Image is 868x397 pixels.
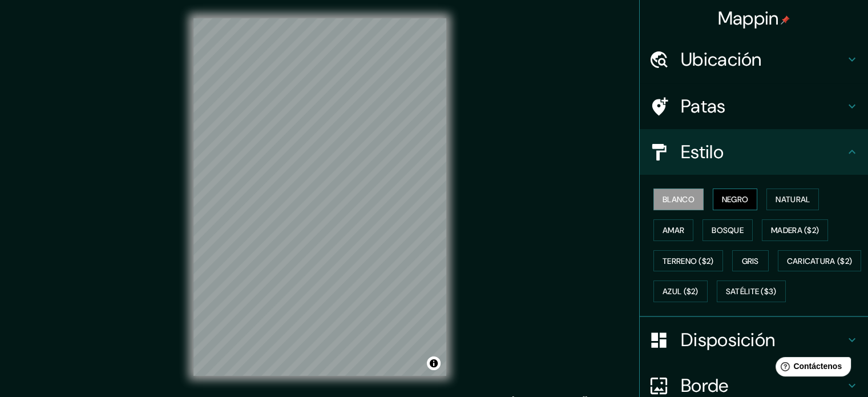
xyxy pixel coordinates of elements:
[681,47,762,71] font: Ubicación
[712,225,744,235] font: Bosque
[681,328,775,352] font: Disposición
[663,287,699,297] font: Azul ($2)
[640,317,868,363] div: Disposición
[766,352,855,384] iframe: Lanzador de widgets de ayuda
[427,356,441,370] button: Activar o desactivar atribución
[663,256,714,266] font: Terreno ($2)
[722,194,749,204] font: Negro
[778,250,862,272] button: Caricatura ($2)
[653,219,693,241] button: Amar
[766,189,819,210] button: Natural
[663,194,695,204] font: Blanco
[787,256,853,266] font: Caricatura ($2)
[718,6,779,30] font: Mappin
[681,94,726,118] font: Patas
[663,225,684,235] font: Amar
[653,189,704,210] button: Blanco
[781,15,790,25] img: pin-icon.png
[653,280,708,302] button: Azul ($2)
[713,189,758,210] button: Negro
[653,250,723,272] button: Terreno ($2)
[703,219,753,241] button: Bosque
[732,250,769,272] button: Gris
[640,129,868,175] div: Estilo
[726,287,777,297] font: Satélite ($3)
[771,225,819,235] font: Madera ($2)
[762,219,828,241] button: Madera ($2)
[681,140,724,164] font: Estilo
[717,280,786,302] button: Satélite ($3)
[193,18,446,376] canvas: Mapa
[776,194,810,204] font: Natural
[640,37,868,82] div: Ubicación
[742,256,759,266] font: Gris
[640,83,868,129] div: Patas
